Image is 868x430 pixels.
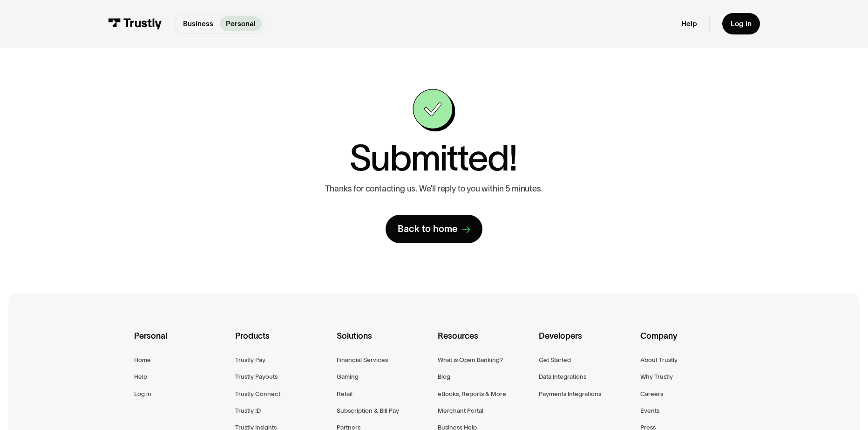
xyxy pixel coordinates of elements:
a: Log in [722,13,760,35]
a: Financial Services [337,355,388,366]
a: Events [640,406,659,416]
a: Business [177,16,220,31]
a: Help [681,19,697,28]
a: Get Started [539,355,571,366]
a: Data Integrations [539,372,586,382]
a: What is Open Banking? [438,355,503,366]
a: Gaming [337,372,359,382]
p: Business [183,18,213,29]
a: Merchant Portal [438,406,483,416]
a: Log in [134,389,151,400]
div: Resources [438,329,531,355]
a: Subscription & Bill Pay [337,406,399,416]
a: Blog [438,372,450,382]
div: Personal [134,329,228,355]
p: Personal [226,18,256,29]
h1: Submitted! [349,140,517,176]
div: Back to home [398,223,458,235]
a: About Trustly [640,355,678,366]
a: Trustly ID [235,406,261,416]
div: Log in [731,19,752,28]
a: Personal [220,16,262,31]
a: Trustly Connect [235,389,280,400]
a: Trustly Pay [235,355,265,366]
a: Payments Integrations [539,389,601,400]
a: Back to home [386,215,483,244]
a: Careers [640,389,663,400]
a: Help [134,372,147,382]
img: Trustly Logo [108,18,162,29]
a: Home [134,355,151,366]
a: Why Trustly [640,372,673,382]
a: Trustly Payouts [235,372,278,382]
a: eBooks, Reports & More [438,389,506,400]
div: Developers [539,329,632,355]
div: Company [640,329,734,355]
p: Thanks for contacting us. We’ll reply to you within 5 minutes. [325,184,542,194]
a: Retail [337,389,353,400]
div: Solutions [337,329,430,355]
div: Products [235,329,329,355]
